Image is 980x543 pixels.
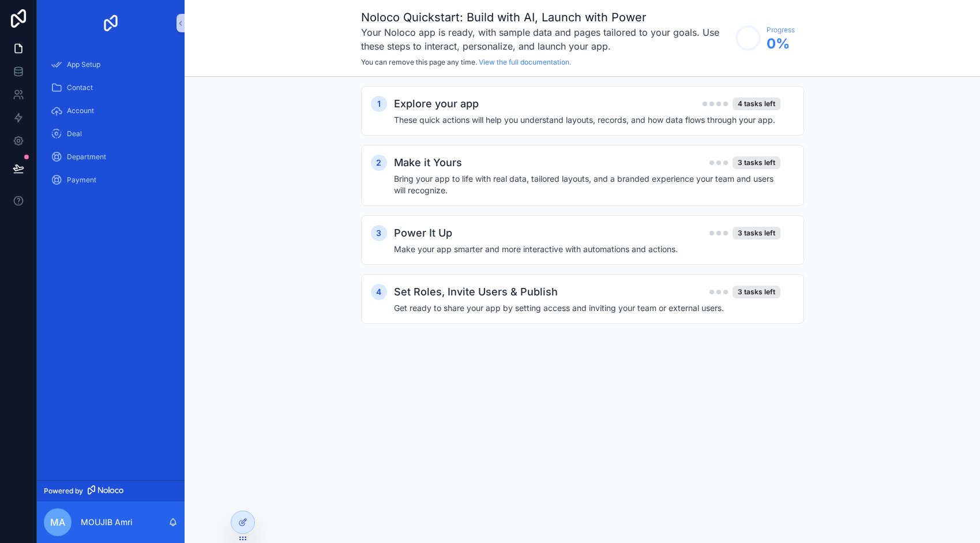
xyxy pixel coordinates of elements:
span: MA [50,515,65,529]
span: Progress [767,25,795,35]
a: Department [44,147,178,167]
span: You can remove this page any time. [361,58,477,66]
h3: Your Noloco app is ready, with sample data and pages tailored to your goals. Use these steps to i... [361,25,730,53]
p: MOUJIB Amri [81,516,132,528]
div: scrollable content [37,46,185,205]
span: Department [67,152,106,162]
span: Contact [67,83,93,92]
a: Payment [44,170,178,190]
a: Contact [44,77,178,98]
img: App logo [102,14,120,32]
span: Account [67,106,94,115]
span: App Setup [67,60,100,69]
h1: Noloco Quickstart: Build with AI, Launch with Power [361,9,730,25]
span: Payment [67,175,96,185]
span: 0 % [767,35,795,53]
span: Deal [67,129,82,138]
a: App Setup [44,54,178,75]
a: Account [44,100,178,121]
a: View the full documentation. [479,58,571,66]
span: Powered by [44,486,83,496]
a: Deal [44,123,178,144]
a: Powered by [37,480,185,501]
